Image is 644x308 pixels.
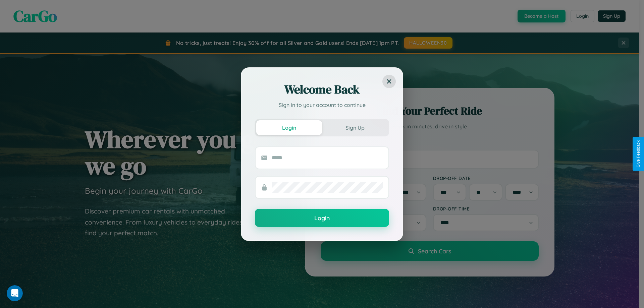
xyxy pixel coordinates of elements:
[255,81,389,98] h2: Welcome Back
[322,120,388,135] button: Sign Up
[255,101,389,109] p: Sign in to your account to continue
[256,120,322,135] button: Login
[7,285,23,301] iframe: Intercom live chat
[636,140,641,168] div: Give Feedback
[255,209,389,227] button: Login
